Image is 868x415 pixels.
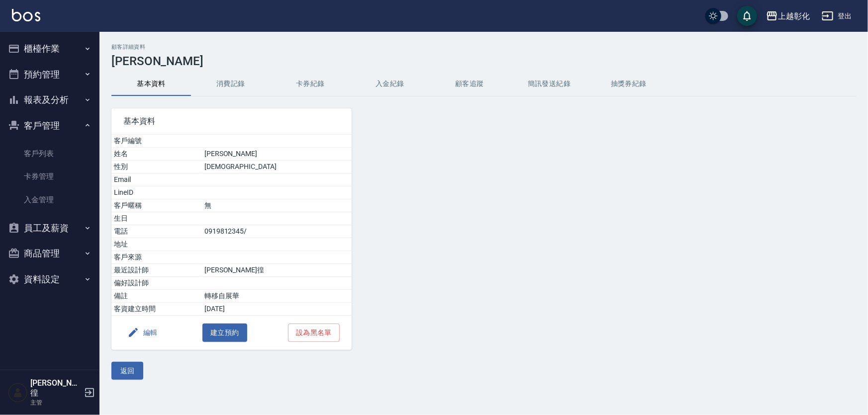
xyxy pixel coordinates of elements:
[737,6,757,26] button: save
[4,36,96,62] button: 櫃檯作業
[202,225,352,238] td: 0919812345/
[202,324,247,342] button: 建立預約
[202,264,352,277] td: [PERSON_NAME]徨
[111,277,202,290] td: 偏好設計師
[111,161,202,173] td: 性別
[4,165,96,188] a: 卡券管理
[111,290,202,303] td: 備註
[191,72,271,96] button: 消費記錄
[589,72,669,96] button: 抽獎券紀錄
[111,238,202,251] td: 地址
[8,383,28,403] img: Person
[4,87,96,113] button: 報表及分析
[778,10,810,22] div: 上越彰化
[4,241,96,266] button: 商品管理
[111,362,143,380] button: 返回
[509,72,589,96] button: 簡訊發送紀錄
[111,264,202,277] td: 最近設計師
[111,251,202,264] td: 客戶來源
[111,186,202,199] td: LineID
[202,303,352,316] td: [DATE]
[202,148,352,161] td: [PERSON_NAME]
[818,7,856,25] button: 登出
[123,324,162,342] button: 編輯
[4,62,96,87] button: 預約管理
[30,378,81,398] h5: [PERSON_NAME]徨
[111,303,202,316] td: 客資建立時間
[111,199,202,212] td: 客戶暱稱
[4,266,96,292] button: 資料設定
[111,225,202,238] td: 電話
[111,173,202,186] td: Email
[111,44,856,50] h2: 顧客詳細資料
[271,72,350,96] button: 卡券紀錄
[12,9,40,21] img: Logo
[111,72,191,96] button: 基本資料
[350,72,430,96] button: 入金紀錄
[111,148,202,161] td: 姓名
[4,215,96,241] button: 員工及薪資
[4,113,96,139] button: 客戶管理
[123,116,340,126] span: 基本資料
[202,199,352,212] td: 無
[288,324,340,342] button: 設為黑名單
[430,72,509,96] button: 顧客追蹤
[4,142,96,165] a: 客戶列表
[202,161,352,173] td: [DEMOGRAPHIC_DATA]
[762,6,814,26] button: 上越彰化
[4,188,96,211] a: 入金管理
[111,212,202,225] td: 生日
[111,135,202,148] td: 客戶編號
[202,290,352,303] td: 轉移自展華
[30,398,81,407] p: 主管
[111,54,856,68] h3: [PERSON_NAME]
